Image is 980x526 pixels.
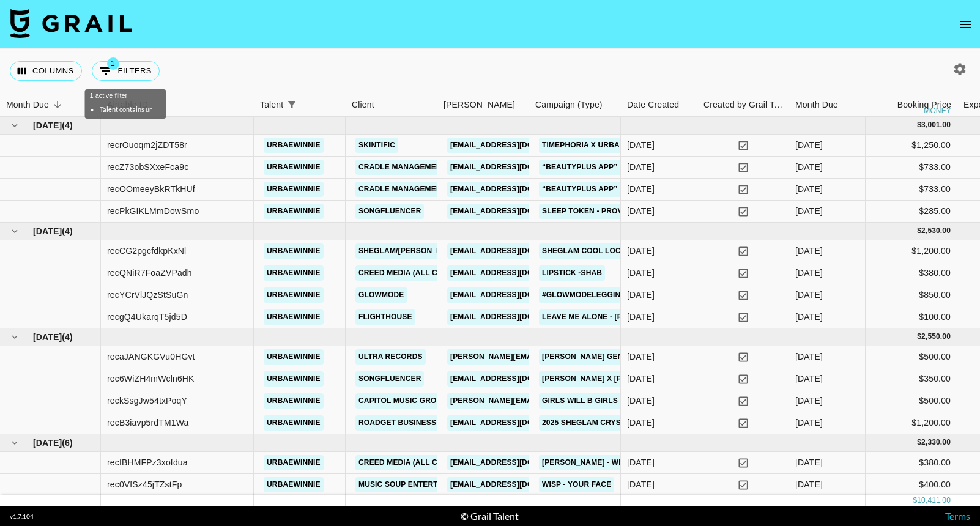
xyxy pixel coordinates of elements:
img: Grail Talent [10,9,132,38]
div: Aug '25 [795,289,823,301]
div: $ [913,495,917,506]
span: [DATE] [33,437,62,449]
div: $ [917,437,921,448]
a: urbaewinnie [264,349,324,365]
a: [EMAIL_ADDRESS][DOMAIN_NAME] [447,138,584,153]
div: Aug '25 [795,267,823,279]
div: $ [917,120,921,130]
div: Airtable ID [101,93,254,117]
div: 30/07/2025 [627,417,655,429]
span: ( 6 ) [62,437,73,449]
button: hide children [6,117,23,134]
a: [EMAIL_ADDRESS][DOMAIN_NAME] [447,309,584,325]
span: ( 4 ) [62,119,73,131]
div: 18/08/2025 [627,311,655,323]
li: Talent contains ur [100,105,152,114]
a: Cradle Management LLC [355,160,466,175]
div: Month Due [6,93,49,117]
a: Creed Media (All Campaigns) [355,455,483,470]
a: urbaewinnie [264,138,324,153]
div: Aug '25 [795,245,823,257]
div: $100.00 [866,306,957,328]
div: 26/06/2025 [627,478,655,491]
div: Jul '25 [795,372,823,385]
a: TIMEPHORIA x urbaewinnie [539,138,655,153]
div: Date Created [621,93,697,117]
div: 04/07/2025 [627,372,655,385]
a: urbaewinnie [264,182,324,197]
a: [EMAIL_ADDRESS][DOMAIN_NAME] [447,455,584,470]
a: urbaewinnie [264,287,324,303]
a: urbaewinnie [264,160,324,175]
div: 23/08/2025 [627,245,655,257]
div: Jun '25 [795,456,823,469]
div: © Grail Talent [461,510,519,522]
div: 25/09/2025 [627,161,655,173]
div: 10,411.00 [917,495,951,506]
div: recYCrVlJQzStSuGn [107,289,188,301]
div: Booking Price [897,93,951,117]
a: [EMAIL_ADDRESS][DOMAIN_NAME] [447,477,584,492]
div: recQNiR7FoaZVPadh [107,267,192,279]
span: [DATE] [33,331,62,343]
a: [EMAIL_ADDRESS][DOMAIN_NAME] [447,182,584,197]
div: recOOmeeyBkRTkHUf [107,183,195,195]
button: Sort [49,96,66,113]
a: “BEAUTYPLUS APP” CAMPAIGN [539,182,663,197]
div: recfBHMFPz3xofdua [107,456,188,469]
div: 26/06/2025 [627,456,655,469]
div: $733.00 [866,179,957,201]
a: Wisp - Your face [539,477,614,492]
a: Songfluencer [355,371,424,387]
div: Jul '25 [795,350,823,363]
div: Sep '25 [795,205,823,217]
a: Cradle Management LLC [355,182,466,197]
span: [DATE] [33,119,62,131]
a: GLOWMODE [355,287,407,303]
div: v 1.7.104 [10,513,34,520]
div: recZ73obSXxeFca9c [107,161,188,173]
div: Created by Grail Team [703,93,787,117]
span: ( 4 ) [62,331,73,343]
a: [EMAIL_ADDRESS][DOMAIN_NAME] [447,160,584,175]
div: Campaign (Type) [529,93,621,117]
div: Talent [254,93,346,117]
a: “BEAUTYPLUS APP” CAMPAIGN [539,160,663,175]
a: [PERSON_NAME][EMAIL_ADDRESS][PERSON_NAME][DOMAIN_NAME] [447,349,710,365]
a: LEAVE ME ALONE - [PERSON_NAME] [539,309,680,325]
a: urbaewinnie [264,309,324,325]
div: recaJANGKGVu0HGvt [107,350,195,363]
div: Jul '25 [795,394,823,407]
div: $1,200.00 [866,240,957,262]
div: Sep '25 [795,139,823,151]
div: Date Created [627,93,679,117]
div: Talent [260,93,283,117]
div: Aug '25 [795,311,823,323]
div: recB3iavp5rdTM1Wa [107,417,189,429]
div: 1 active filter [90,92,161,114]
div: Month Due [789,93,866,117]
div: rec6WiZH4mWcln6HK [107,372,195,385]
a: #GLOWMODEleggings CoreHold Leggings Campaign [539,287,763,303]
div: 2,330.00 [921,437,951,448]
div: $850.00 [866,284,957,306]
div: recrOuoqm2jZDT58r [107,139,187,151]
div: Client [346,93,437,117]
button: Show filters [92,61,160,81]
a: Ultra Records [355,349,426,365]
a: Terms [945,510,970,522]
a: SHEGLAM/[PERSON_NAME] [355,243,464,259]
a: 2025 SHEGLAM Crystal Jelly Glaze Stick NEW SHEADES Campaign [539,415,814,431]
button: Sort [300,96,317,113]
a: urbaewinnie [264,371,324,387]
a: urbaewinnie [264,243,324,259]
span: 1 [107,57,119,70]
a: Songfluencer [355,204,424,219]
a: urbaewinnie [264,415,324,431]
div: $ [917,226,921,236]
div: 25/09/2025 [627,183,655,195]
div: 22/09/2025 [627,139,655,151]
div: money [924,107,951,114]
button: Show filters [283,96,300,113]
a: urbaewinnie [264,477,324,492]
